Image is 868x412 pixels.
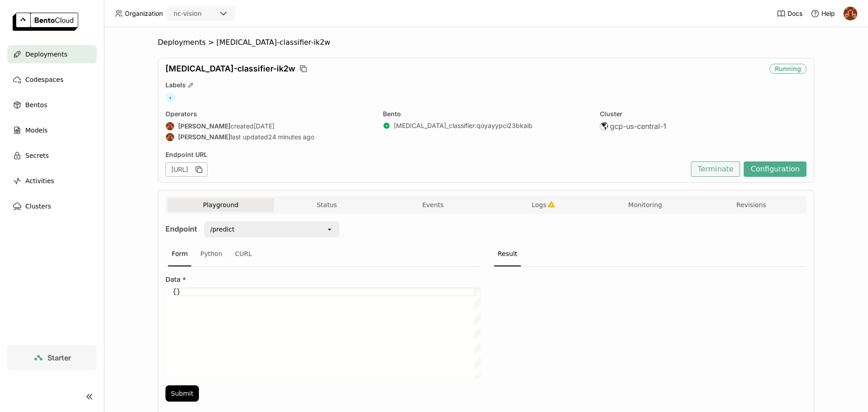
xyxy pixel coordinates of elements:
a: Starter [7,345,97,370]
nav: Breadcrumbs navigation [158,38,814,47]
button: Terminate [691,161,740,177]
span: 24 minutes ago [268,133,314,141]
span: Help [821,9,835,18]
div: Endpoint URL [165,151,686,159]
span: Clusters [25,201,51,212]
div: CURL [231,242,256,266]
span: Codespaces [25,74,63,85]
button: Events [380,198,486,212]
button: Monitoring [592,198,698,212]
a: Codespaces [7,71,97,89]
span: Activities [25,175,54,186]
button: Status [274,198,380,212]
span: [DATE] [254,122,274,130]
span: Bentos [25,99,47,110]
div: Form [168,242,191,266]
a: Secrets [7,147,97,165]
span: Organization [125,9,163,18]
button: Submit [165,385,199,402]
div: Result [494,242,521,266]
button: Playground [168,198,274,212]
span: [MEDICAL_DATA]-classifier-ik2w [165,64,295,74]
input: Selected nc-vision. [203,9,203,19]
div: last updated [165,133,372,142]
input: Selected /predict. [236,225,236,234]
span: [MEDICAL_DATA]-classifier-ik2w [217,38,330,47]
img: Akash Bhandari [844,7,857,20]
span: Docs [788,9,802,18]
span: Secrets [25,150,49,161]
div: Operators [165,110,372,118]
a: Models [7,121,97,139]
span: Models [25,125,47,136]
span: gcp-us-central-1 [610,122,666,131]
span: Deployments [25,49,67,60]
a: Deployments [7,45,97,63]
strong: [PERSON_NAME] [178,122,231,130]
a: Activities [7,172,97,190]
span: + [165,93,175,103]
a: Docs [777,9,802,18]
div: Help [811,9,835,18]
div: Labels [165,81,807,89]
label: Data * [165,276,481,283]
img: logo [13,13,78,31]
div: Bento [383,110,590,118]
span: Deployments [158,38,206,47]
a: [MEDICAL_DATA]_classifier:qoyayypci23bkaib [394,122,533,130]
a: Bentos [7,96,97,114]
div: created [165,122,372,131]
div: Python [197,242,226,266]
span: Starter [47,353,71,362]
button: Revisions [698,198,804,212]
strong: Endpoint [165,224,197,233]
span: Logs [532,201,546,209]
div: nc-vision [174,9,202,18]
div: [URL] [165,162,208,177]
div: /predict [210,225,235,234]
div: Running [769,64,807,74]
span: {} [173,288,180,295]
svg: open [326,226,333,233]
img: Akash Bhandari [166,133,174,141]
strong: [PERSON_NAME] [178,133,231,141]
img: Akash Bhandari [166,122,174,130]
div: Cluster [600,110,807,118]
span: > [206,38,217,47]
a: Clusters [7,197,97,215]
button: Configuration [744,161,807,177]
